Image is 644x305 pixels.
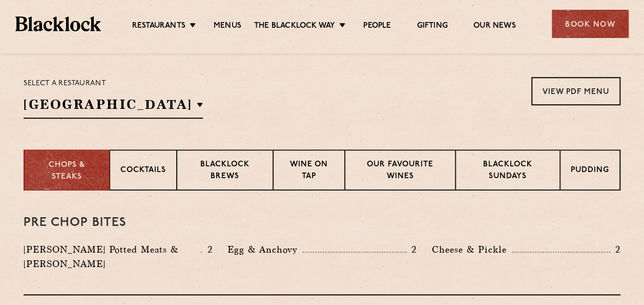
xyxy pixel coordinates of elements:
[406,243,417,256] p: 2
[120,165,166,178] p: Cocktails
[432,242,512,257] p: Cheese & Pickle
[610,243,620,256] p: 2
[35,160,99,183] p: Chops & Steaks
[284,159,334,183] p: Wine on Tap
[24,77,203,90] p: Select a restaurant
[24,242,201,271] p: [PERSON_NAME] Potted Meats & [PERSON_NAME]
[571,165,609,178] p: Pudding
[552,10,629,38] div: Book Now
[363,21,391,32] a: People
[188,159,262,183] p: Blacklock Brews
[132,21,185,32] a: Restaurants
[466,159,549,183] p: Blacklock Sundays
[214,21,241,32] a: Menus
[356,159,444,183] p: Our favourite wines
[531,77,620,105] a: View PDF Menu
[473,21,516,32] a: Our News
[227,242,302,257] p: Egg & Anchovy
[24,96,203,119] h2: [GEOGRAPHIC_DATA]
[24,216,620,230] h3: Pre Chop Bites
[254,21,335,32] a: The Blacklock Way
[202,243,212,256] p: 2
[417,21,447,32] a: Gifting
[15,16,101,31] img: BL_Textured_Logo-footer-cropped.svg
